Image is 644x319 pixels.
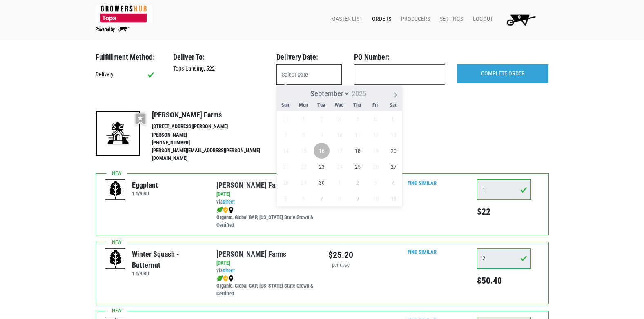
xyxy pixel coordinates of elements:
span: October 11, 2025 [386,191,401,206]
div: Tops Lansing, 522 [167,64,270,73]
div: Organic, Global GAP, [US_STATE] State Grown & Certified [216,275,316,298]
img: 19-7441ae2ccb79c876ff41c34f3bd0da69.png [96,111,140,155]
span: Fri [366,103,384,108]
span: September 8, 2025 [296,127,312,143]
a: Logout [466,11,496,27]
img: placeholder-variety-43d6402dacf2d531de610a020419775a.svg [105,180,126,200]
a: 9 [496,11,542,28]
span: September 21, 2025 [278,159,294,175]
span: October 6, 2025 [296,191,312,206]
h3: Deliver To: [173,53,264,62]
span: September 7, 2025 [278,127,294,143]
div: Eggplant [132,179,158,191]
input: Qty [477,179,531,200]
span: September 19, 2025 [368,143,383,159]
span: September 4, 2025 [350,111,365,127]
span: September 6, 2025 [386,111,401,127]
a: Settings [433,11,466,27]
h5: $50.40 [477,275,531,286]
span: October 7, 2025 [314,191,330,206]
span: October 2, 2025 [350,175,365,191]
div: [DATE] [216,191,316,198]
span: October 1, 2025 [332,175,348,191]
span: September 5, 2025 [368,111,383,127]
input: Select Date [276,64,342,85]
a: Master List [325,11,365,27]
span: September 2, 2025 [314,111,330,127]
input: Qty [477,248,531,269]
img: safety-e55c860ca8c00a9c171001a62a92dabd.png [223,207,228,213]
span: September 11, 2025 [350,127,365,143]
span: September 20, 2025 [386,143,401,159]
span: September 30, 2025 [314,175,330,191]
span: October 8, 2025 [332,191,348,206]
li: [PHONE_NUMBER] [152,139,278,147]
span: 9 [518,14,521,21]
div: [DATE] [216,259,316,267]
span: September 12, 2025 [368,127,383,143]
span: October 3, 2025 [368,175,383,191]
div: per case [328,261,353,269]
div: Organic, Global GAP, [US_STATE] State Grown & Certified [216,206,316,229]
div: $25.20 [328,248,353,261]
div: via [216,198,316,206]
a: Find Similar [408,180,437,186]
span: September 13, 2025 [386,127,401,143]
span: August 31, 2025 [278,111,294,127]
img: map_marker-0e94453035b3232a4d21701695807de9.png [228,275,234,282]
span: September 3, 2025 [332,111,348,127]
img: map_marker-0e94453035b3232a4d21701695807de9.png [228,207,234,213]
li: [PERSON_NAME][EMAIL_ADDRESS][PERSON_NAME][DOMAIN_NAME] [152,147,278,162]
h6: 1 1/9 BU [132,191,158,197]
span: September 9, 2025 [314,127,330,143]
span: Sat [384,103,402,108]
img: leaf-e5c59151409436ccce96b2ca1b28e03c.png [216,275,223,282]
span: Sun [276,103,294,108]
span: September 26, 2025 [368,159,383,175]
h3: Delivery Date: [276,53,342,62]
img: Powered by Big Wheelbarrow [96,27,129,32]
span: October 5, 2025 [278,191,294,206]
span: September 17, 2025 [332,143,348,159]
a: Orders [365,11,394,27]
span: September 22, 2025 [296,159,312,175]
span: Mon [294,103,312,108]
span: Tue [312,103,330,108]
input: COMPLETE ORDER [457,64,548,83]
img: placeholder-variety-43d6402dacf2d531de610a020419775a.svg [105,249,126,269]
a: [PERSON_NAME] Farms [216,250,286,258]
span: September 1, 2025 [296,111,312,127]
div: Winter Squash - Butternut [132,248,204,270]
span: October 9, 2025 [350,191,365,206]
span: September 28, 2025 [278,175,294,191]
span: September 24, 2025 [332,159,348,175]
img: safety-e55c860ca8c00a9c171001a62a92dabd.png [223,275,228,282]
span: September 15, 2025 [296,143,312,159]
a: [PERSON_NAME] Farms [216,181,286,189]
span: September 29, 2025 [296,175,312,191]
h4: [PERSON_NAME] Farms [152,111,278,120]
img: Cart [503,11,539,28]
span: Thu [348,103,366,108]
span: September 16, 2025 [314,143,330,159]
span: September 23, 2025 [314,159,330,175]
h5: $22 [477,206,531,217]
a: Find Similar [408,249,437,255]
li: [STREET_ADDRESS][PERSON_NAME] [152,123,278,131]
img: 279edf242af8f9d49a69d9d2afa010fb.png [96,5,152,23]
span: September 10, 2025 [332,127,348,143]
h3: Fulfillment Method: [96,53,161,62]
a: Producers [394,11,433,27]
span: October 10, 2025 [368,191,383,206]
span: Wed [330,103,348,108]
span: September 27, 2025 [386,159,401,175]
h6: 1 1/9 BU [132,270,204,277]
li: [PERSON_NAME] [152,131,278,139]
span: September 25, 2025 [350,159,365,175]
span: October 4, 2025 [386,175,401,191]
img: leaf-e5c59151409436ccce96b2ca1b28e03c.png [216,207,223,213]
h3: PO Number: [354,53,445,62]
select: Month [307,89,350,99]
a: Direct [223,268,235,274]
div: via [216,267,316,275]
